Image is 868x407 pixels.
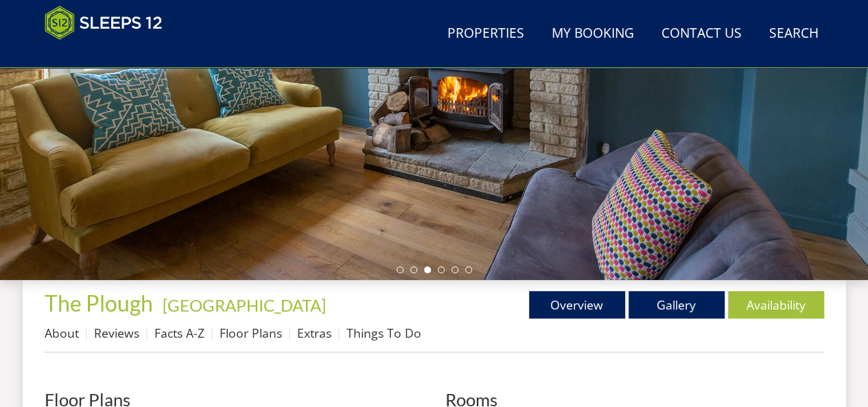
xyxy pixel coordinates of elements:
[157,295,326,315] span: -
[347,325,421,341] a: Things To Do
[764,19,824,49] a: Search
[442,19,530,49] a: Properties
[728,291,824,318] a: Availability
[546,19,640,49] a: My Booking
[45,290,157,316] a: The Plough
[163,295,326,315] a: [GEOGRAPHIC_DATA]
[629,291,725,318] a: Gallery
[38,48,182,60] iframe: Customer reviews powered by Trustpilot
[220,325,282,341] a: Floor Plans
[45,325,79,341] a: About
[154,325,204,341] a: Facts A-Z
[656,19,747,49] a: Contact Us
[45,5,163,40] img: Sleeps 12
[94,325,139,341] a: Reviews
[45,290,153,316] span: The Plough
[529,291,625,318] a: Overview
[297,325,331,341] a: Extras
